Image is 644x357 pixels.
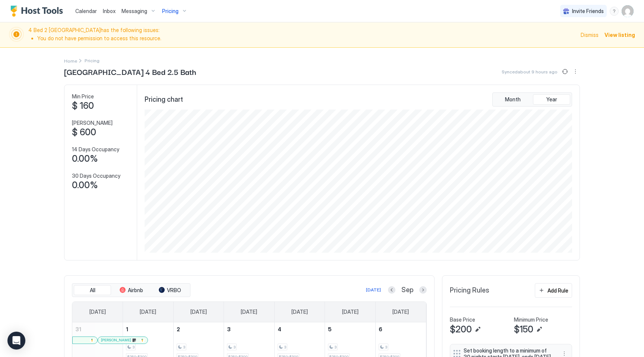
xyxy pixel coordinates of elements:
button: Airbnb [113,285,150,296]
span: Pricing chart [145,95,183,104]
button: Add Rule [535,283,572,298]
span: 3 [183,345,185,350]
div: menu [571,67,580,76]
span: [GEOGRAPHIC_DATA] 4 Bed 2.5 Bath [64,66,196,77]
div: Add Rule [547,287,568,294]
a: September 5, 2025 [325,322,375,336]
a: September 2, 2025 [174,322,224,336]
span: Min Price [72,93,94,100]
span: 3 [284,345,286,350]
button: Next month [419,286,427,294]
a: August 31, 2025 [72,322,123,336]
span: 14 Days Occupancy [72,146,119,153]
span: 3 [334,345,337,350]
a: September 6, 2025 [376,322,426,336]
li: You do not have permission to access this resource. [37,35,576,42]
span: Calendar [75,8,97,14]
span: [PERSON_NAME] [101,338,131,342]
span: Airbnb [128,287,143,294]
a: Home [64,57,77,64]
button: More options [571,67,580,76]
button: Previous month [388,286,395,294]
span: 30 Days Occupancy [72,173,120,179]
span: 3 [132,345,135,350]
div: User profile [622,5,634,17]
span: $ 160 [72,100,94,111]
div: tab-group [72,283,190,297]
div: Open Intercom Messenger [7,332,25,350]
a: September 4, 2025 [275,322,325,336]
span: Pricing Rules [450,286,489,295]
span: Breadcrumb [85,58,100,63]
a: September 3, 2025 [224,322,274,336]
a: Host Tools Logo [10,6,66,17]
span: VRBO [167,287,181,294]
span: [DATE] [291,309,308,315]
span: Pricing [162,8,179,15]
span: 2 [177,326,180,332]
button: Edit [535,325,544,334]
button: Edit [473,325,482,334]
button: [DATE] [365,285,382,294]
span: $150 [514,324,533,335]
a: Wednesday [233,302,265,322]
span: Year [546,96,557,103]
span: Synced about 9 hours ago [502,69,558,75]
span: Inbox [103,8,116,14]
span: 3 [227,326,231,332]
button: VRBO [151,285,189,296]
span: Month [505,96,521,103]
a: Calendar [75,7,97,15]
a: Tuesday [183,302,214,322]
span: 1 [126,326,128,332]
span: [DATE] [241,309,257,315]
a: Saturday [385,302,416,322]
a: Monday [132,302,164,322]
div: tab-group [492,92,572,107]
a: Friday [335,302,366,322]
div: Dismiss [581,31,599,39]
span: 6 [379,326,382,332]
span: $200 [450,324,472,335]
span: Messaging [121,8,147,15]
span: Home [64,58,77,64]
a: Sunday [82,302,113,322]
a: Inbox [103,7,116,15]
span: [DATE] [89,309,106,315]
span: 5 [328,326,332,332]
a: Thursday [284,302,315,322]
button: Sync prices [561,67,569,76]
button: Year [533,94,570,105]
span: Sep [401,286,413,294]
span: [PERSON_NAME] [72,120,113,126]
span: Invite Friends [572,8,604,15]
span: 3 [233,345,236,350]
a: September 1, 2025 [123,322,173,336]
span: 4 Bed 2 [GEOGRAPHIC_DATA] has the following issues: [28,27,576,43]
div: View listing [604,31,635,39]
span: [DATE] [140,309,156,315]
span: 4 [278,326,281,332]
span: Minimum Price [514,316,548,323]
div: Breadcrumb [64,57,77,64]
div: menu [610,7,619,16]
button: All [74,285,111,296]
span: [DATE] [342,309,359,315]
span: 0.00% [72,153,98,164]
span: [DATE] [392,309,409,315]
div: [DATE] [366,287,381,293]
span: $ 600 [72,127,96,138]
span: 3 [385,345,387,350]
span: 31 [75,326,81,332]
span: 0.00% [72,180,98,191]
span: All [90,287,95,294]
div: [PERSON_NAME] [101,338,145,342]
span: Base Price [450,316,475,323]
span: [DATE] [190,309,207,315]
button: Month [494,94,531,105]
